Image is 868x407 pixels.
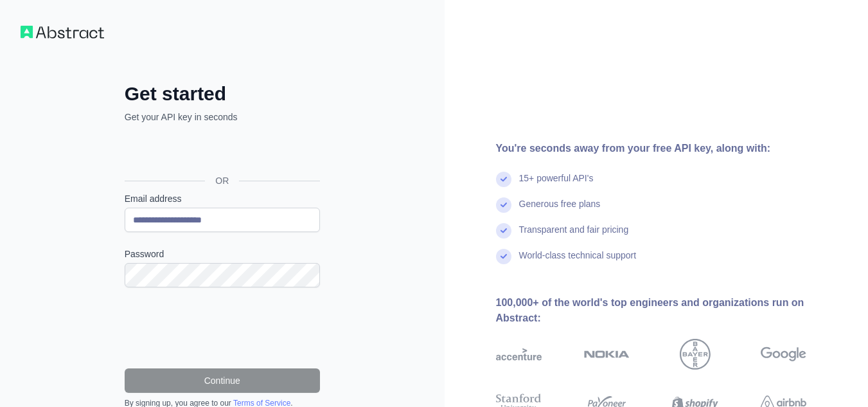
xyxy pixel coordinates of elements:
[496,197,511,213] img: check mark
[125,303,320,353] iframe: reCAPTCHA
[125,248,320,260] label: Password
[680,339,711,370] img: bayer
[125,111,320,123] p: Get your API key in seconds
[125,368,320,393] button: Continue
[761,339,806,370] img: google
[205,174,239,187] span: OR
[496,141,848,156] div: You're seconds away from your free API key, along with:
[519,172,594,197] div: 15+ powerful API's
[21,26,104,39] img: Workflow
[125,192,320,205] label: Email address
[496,339,542,370] img: accenture
[125,82,320,105] h2: Get started
[519,249,637,275] div: World-class technical support
[584,339,630,370] img: nokia
[519,197,601,223] div: Generous free plans
[519,223,629,249] div: Transparent and fair pricing
[496,295,848,326] div: 100,000+ of the world's top engineers and organizations run on Abstract:
[496,249,511,264] img: check mark
[496,172,511,187] img: check mark
[118,138,324,166] iframe: Bouton "Se connecter avec Google"
[496,223,511,239] img: check mark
